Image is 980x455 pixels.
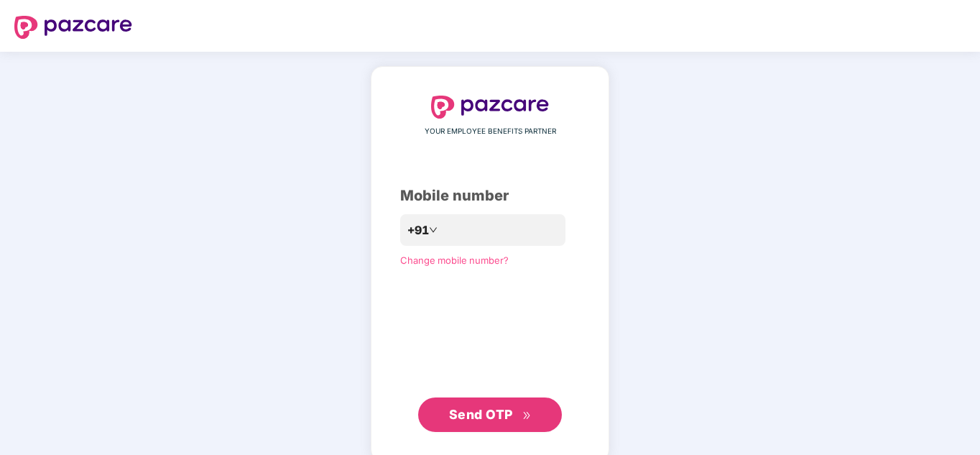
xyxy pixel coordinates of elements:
[449,407,513,422] span: Send OTP
[407,221,429,239] span: +91
[400,185,580,207] div: Mobile number
[425,126,556,137] span: YOUR EMPLOYEE BENEFITS PARTNER
[14,16,132,39] img: logo
[431,96,549,119] img: logo
[429,226,438,234] span: down
[418,397,562,432] button: Send OTPdouble-right
[400,254,509,266] a: Change mobile number?
[522,411,532,420] span: double-right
